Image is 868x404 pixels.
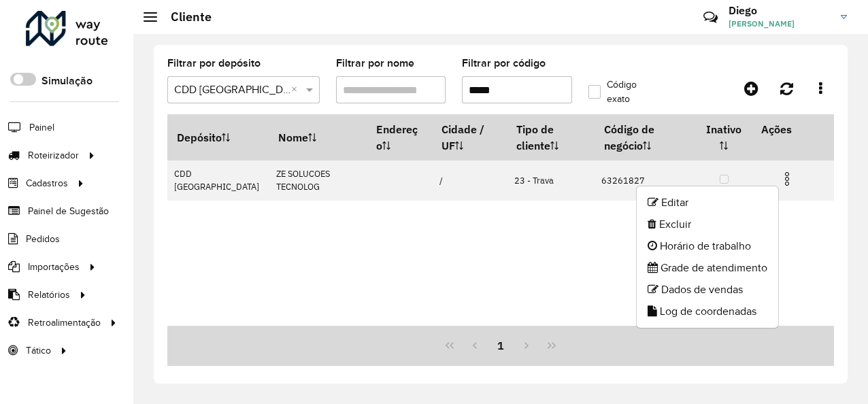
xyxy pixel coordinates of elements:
[637,192,778,214] li: Editar
[28,204,109,218] span: Painel de Sugestão
[26,232,60,246] span: Pedidos
[637,301,778,322] li: Log de coordenadas
[432,161,507,201] td: /
[26,343,51,358] span: Tático
[595,161,696,201] td: 63261827
[462,55,546,71] label: Filtrar por código
[291,82,303,98] span: Clear all
[28,288,70,302] span: Relatórios
[167,161,269,201] td: CDD [GEOGRAPHIC_DATA]
[507,115,595,161] th: Tipo de cliente
[595,115,696,161] th: Código de negócio
[637,279,778,301] li: Dados de vendas
[696,3,725,32] a: Contato Rápido
[167,55,261,71] label: Filtrar por depósito
[157,10,212,24] h2: Cliente
[336,55,414,71] label: Filtrar por nome
[488,333,514,358] button: 1
[588,78,656,106] label: Código exato
[696,115,752,161] th: Inativo
[637,235,778,257] li: Horário de trabalho
[41,73,93,89] label: Simulação
[28,148,79,163] span: Roteirizador
[269,161,367,201] td: ZE SOLUCOES TECNOLOG
[637,257,778,279] li: Grade de atendimento
[26,176,68,190] span: Cadastros
[367,115,432,161] th: Endereço
[28,260,80,274] span: Importações
[637,214,778,235] li: Excluir
[729,4,831,17] h3: Diego
[167,115,269,161] th: Depósito
[432,115,507,161] th: Cidade / UF
[28,316,101,330] span: Retroalimentação
[29,120,54,135] span: Painel
[507,161,595,201] td: 23 - Trava
[269,115,367,161] th: Nome
[729,18,831,30] span: [PERSON_NAME]
[752,115,833,144] th: Ações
